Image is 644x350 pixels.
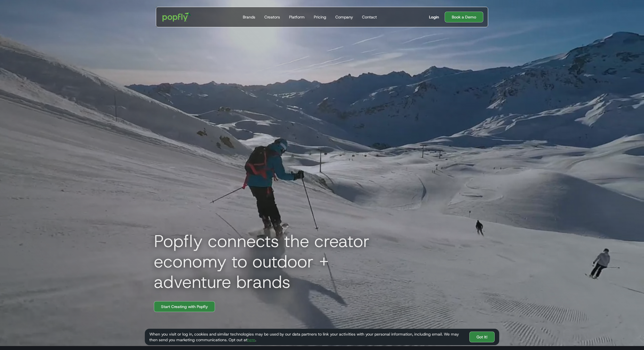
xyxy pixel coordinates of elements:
[333,7,355,27] a: Company
[289,14,305,20] div: Platform
[264,14,280,20] div: Creators
[445,12,483,22] a: Book a Demo
[429,14,439,20] div: Login
[362,14,377,20] div: Contact
[311,7,329,27] a: Pricing
[158,9,195,26] a: home
[247,337,255,342] a: here
[360,7,379,27] a: Contact
[427,14,441,20] a: Login
[243,14,255,20] div: Brands
[314,14,326,20] div: Pricing
[287,7,307,27] a: Platform
[335,14,353,20] div: Company
[149,231,405,292] h1: Popfly connects the creator economy to outdoor + adventure brands
[262,7,282,27] a: Creators
[149,331,465,343] div: When you visit or log in, cookies and similar technologies may be used by our data partners to li...
[154,301,215,312] a: Start Creating with Popfly
[469,332,495,342] a: Got It!
[241,7,258,27] a: Brands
